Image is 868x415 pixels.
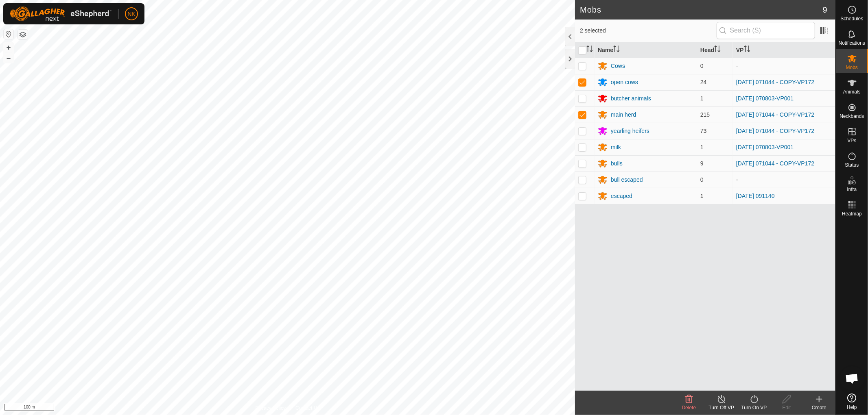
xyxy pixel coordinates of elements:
td: - [733,58,835,74]
span: Infra [847,187,857,192]
a: Contact Us [295,404,319,412]
span: Mobs [846,65,858,70]
button: + [4,43,13,52]
span: 2 selected [580,26,717,35]
a: [DATE] 071044 - COPY-VP172 [736,128,814,134]
span: 1 [700,95,704,102]
div: Create [803,404,835,411]
a: [DATE] 071044 - COPY-VP172 [736,111,814,118]
span: VPs [847,138,856,143]
h2: Mobs [580,5,823,15]
th: VP [733,42,835,58]
span: 1 [700,193,704,199]
span: 24 [700,79,707,85]
span: Status [845,163,859,167]
div: open cows [611,78,638,87]
a: Privacy Policy [256,404,286,412]
p-sorticon: Activate to sort [744,47,750,53]
div: Open chat [840,366,864,391]
p-sorticon: Activate to sort [613,47,620,53]
span: 1 [700,144,704,150]
th: Name [595,42,697,58]
div: main herd [611,111,636,119]
td: - [733,172,835,188]
div: bull escaped [611,176,643,184]
img: Gallagher Logo [10,7,112,21]
div: bulls [611,159,623,168]
span: 0 [700,176,704,183]
a: [DATE] 070803-VP001 [736,95,794,102]
div: yearling heifers [611,127,649,135]
span: Neckbands [840,114,864,119]
a: [DATE] 071044 - COPY-VP172 [736,160,814,167]
button: – [4,53,13,63]
div: escaped [611,192,632,200]
span: 73 [700,128,707,134]
a: Help [836,390,868,413]
a: [DATE] 071044 - COPY-VP172 [736,79,814,85]
span: NK [127,10,135,18]
span: Delete [682,405,696,411]
span: Heatmap [842,211,862,216]
div: milk [611,143,621,152]
span: Animals [843,89,861,94]
input: Search (S) [717,22,815,39]
span: Schedules [840,16,863,21]
p-sorticon: Activate to sort [586,47,593,53]
span: 9 [700,160,704,167]
div: Cows [611,62,625,70]
span: 9 [823,4,827,16]
a: [DATE] 070803-VP001 [736,144,794,150]
th: Head [697,42,733,58]
span: Notifications [839,41,865,46]
div: Edit [770,404,803,411]
span: Help [847,405,857,410]
div: butcher animals [611,94,651,103]
div: Turn On VP [738,404,770,411]
a: [DATE] 091140 [736,193,775,199]
span: 0 [700,63,704,69]
div: Turn Off VP [705,404,738,411]
button: Map Layers [18,30,28,39]
p-sorticon: Activate to sort [714,47,721,53]
span: 215 [700,111,710,118]
button: Reset Map [4,29,13,39]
